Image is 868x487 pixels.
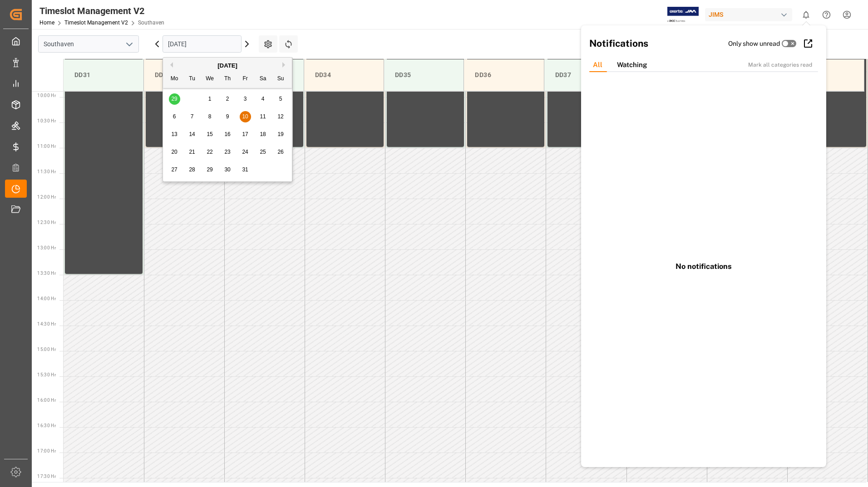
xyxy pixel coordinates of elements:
div: Choose Wednesday, October 29th, 2025 [204,164,216,175]
span: 13 [171,131,177,137]
h2: Notifications [589,36,728,51]
span: 31 [242,166,248,173]
div: Timeslot Management V2 [39,4,164,18]
span: 15:30 Hr [37,372,56,377]
span: 12:30 Hr [37,220,56,225]
div: Choose Thursday, October 9th, 2025 [222,111,233,122]
span: 10:00 Hr [37,93,56,98]
div: JIMS [705,8,792,21]
span: 11 [260,113,266,120]
div: DD37 [552,67,616,83]
div: Choose Sunday, October 5th, 2025 [275,93,286,105]
div: Choose Monday, October 27th, 2025 [169,164,180,175]
div: Mark all categories read [748,61,822,69]
div: Choose Tuesday, October 7th, 2025 [187,111,198,122]
div: Choose Friday, October 24th, 2025 [240,146,251,158]
span: 12:00 Hr [37,195,56,200]
span: 25 [260,149,266,155]
span: 29 [207,166,212,173]
span: 9 [226,113,229,120]
button: show 0 new notifications [796,5,816,25]
div: Choose Monday, October 20th, 2025 [169,146,180,158]
span: 14:00 Hr [37,296,56,301]
span: 24 [242,149,248,155]
div: DD35 [391,67,456,83]
span: 30 [224,166,230,173]
div: Choose Friday, October 31st, 2025 [240,164,251,175]
span: 16:00 Hr [37,398,56,403]
span: 19 [277,131,283,137]
div: Choose Friday, October 17th, 2025 [240,129,251,140]
div: Choose Wednesday, October 15th, 2025 [204,129,216,140]
span: 27 [171,166,177,173]
div: Choose Saturday, October 11th, 2025 [257,111,269,122]
div: Choose Saturday, October 18th, 2025 [257,129,269,140]
button: Next Month [282,62,288,68]
div: Choose Thursday, October 16th, 2025 [222,129,233,140]
input: DD-MM-YYYY [163,35,242,53]
div: Sa [257,73,269,85]
span: 16:30 Hr [37,423,56,428]
span: 3 [244,96,247,102]
div: DD34 [311,67,376,83]
div: Choose Saturday, October 4th, 2025 [257,93,269,105]
span: 1 [208,96,212,102]
div: Choose Monday, October 13th, 2025 [169,129,180,140]
span: 4 [261,96,265,102]
div: Choose Wednesday, October 8th, 2025 [204,111,216,122]
span: 20 [171,149,177,155]
span: 5 [279,96,282,102]
a: Home [39,19,54,26]
div: We [204,73,216,85]
div: Choose Sunday, October 26th, 2025 [275,146,286,158]
div: Choose Friday, October 3rd, 2025 [240,93,251,105]
span: 7 [191,113,194,120]
div: Th [222,73,233,85]
span: 2 [226,96,229,102]
div: Choose Thursday, October 30th, 2025 [222,164,233,175]
div: Choose Tuesday, October 14th, 2025 [187,129,198,140]
div: Choose Friday, October 10th, 2025 [240,111,251,122]
button: Help Center [816,5,837,25]
div: Choose Sunday, October 12th, 2025 [275,111,286,122]
div: All [586,58,610,72]
div: Choose Wednesday, October 22nd, 2025 [204,146,216,158]
span: 6 [173,113,176,120]
span: 10 [242,113,248,120]
div: Choose Tuesday, October 21st, 2025 [187,146,198,158]
a: Timeslot Management V2 [64,19,128,26]
div: Choose Saturday, October 25th, 2025 [257,146,269,158]
span: 23 [224,149,230,155]
div: Choose Thursday, October 23rd, 2025 [222,146,233,158]
span: 8 [208,113,212,120]
span: 14 [189,131,195,137]
label: Only show unread [728,39,780,49]
span: 13:30 Hr [37,271,56,276]
div: [DATE] [163,61,292,70]
img: Exertis%20JAM%20-%20Email%20Logo.jpg_1722504956.jpg [667,7,699,23]
button: Previous Month [168,62,173,68]
div: month 2025-10 [166,90,290,179]
div: Su [275,73,286,85]
span: 15:00 Hr [37,347,56,352]
div: DD31 [71,67,136,83]
span: 18 [260,131,266,137]
span: 26 [277,149,283,155]
span: 28 [189,166,195,173]
div: Choose Sunday, October 19th, 2025 [275,129,286,140]
div: Choose Monday, October 6th, 2025 [169,111,180,122]
span: 14:30 Hr [37,321,56,326]
span: 15 [207,131,212,137]
div: Tu [187,73,198,85]
span: 16 [224,131,230,137]
div: DD36 [471,67,536,83]
span: 13:00 Hr [37,245,56,250]
span: 21 [189,149,195,155]
span: 12 [277,113,283,120]
span: 17:00 Hr [37,448,56,453]
input: Type to search/select [38,35,139,53]
div: Choose Wednesday, October 1st, 2025 [204,93,216,105]
span: 22 [207,149,212,155]
span: 10:30 Hr [37,118,56,123]
span: 17:30 Hr [37,474,56,479]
